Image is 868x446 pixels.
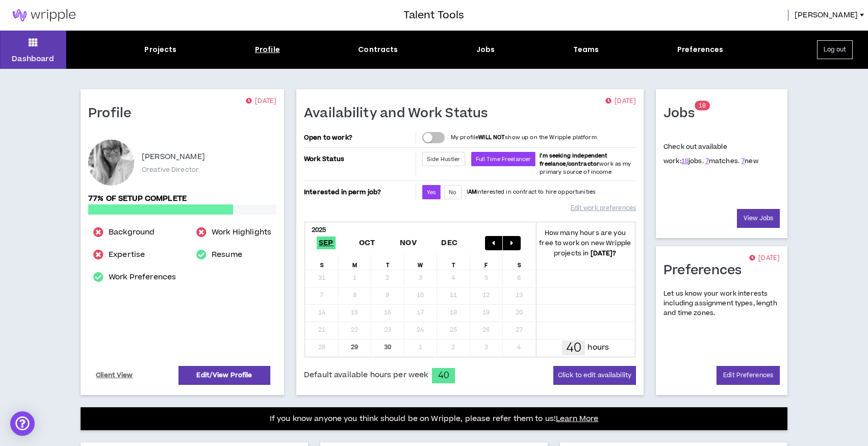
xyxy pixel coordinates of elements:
[702,101,706,110] span: 8
[357,237,377,249] span: Oct
[437,254,470,270] div: T
[304,106,496,122] h1: Availability and Work Status
[749,253,780,264] p: [DATE]
[178,366,270,385] a: Edit/View Profile
[439,237,459,249] span: Dec
[88,106,139,122] h1: Profile
[795,10,858,21] span: [PERSON_NAME]
[212,249,242,261] a: Resume
[270,413,599,425] p: If you know anyone you think should be on Wripple, please refer them to us!
[10,411,35,436] div: Open Intercom Messenger
[12,54,54,64] p: Dashboard
[304,152,414,166] p: Work Status
[588,342,609,353] p: hours
[476,44,495,55] div: Jobs
[317,237,336,249] span: Sep
[94,366,135,384] a: Client View
[427,189,436,196] span: Yes
[663,106,702,122] h1: Jobs
[663,263,750,279] h1: Preferences
[741,156,758,166] span: new
[540,152,631,176] span: work as my primary source of income
[142,165,199,174] p: Creative Director
[677,44,724,55] div: Preferences
[695,101,710,111] sup: 18
[663,142,758,166] p: Check out available work:
[88,193,276,204] p: 77% of setup complete
[88,140,134,186] div: Gail S.
[470,254,503,270] div: F
[553,366,636,385] button: Click to edit availability
[705,156,709,166] a: 7
[717,366,780,385] a: Edit Preferences
[663,289,780,319] p: Let us know your work interests including assignment types, length and time zones.
[212,226,271,239] a: Work Highlights
[451,134,597,142] p: My profile show up on the Wripple platform
[741,156,745,166] a: 7
[699,101,702,110] span: 1
[467,188,596,196] p: I interested in contract to hire opportunities
[109,249,145,261] a: Expertise
[503,254,536,270] div: S
[817,40,853,59] button: Log out
[536,228,635,258] p: How many hours are you free to work on new Wripple projects in
[142,151,205,163] p: [PERSON_NAME]
[540,152,607,168] b: I'm seeking independent freelance/contractor
[681,156,704,166] span: jobs.
[312,225,326,234] b: 2025
[449,189,456,196] span: No
[305,254,339,270] div: S
[591,249,617,258] b: [DATE] ?
[556,413,598,424] a: Learn More
[109,271,176,283] a: Work Preferences
[427,155,461,163] span: Side Hustler
[571,199,636,217] a: Edit work preferences
[339,254,372,270] div: M
[398,237,419,249] span: Nov
[304,370,428,381] span: Default available hours per week
[304,185,414,199] p: Interested in perm job?
[246,96,276,107] p: [DATE]
[371,254,404,270] div: T
[681,156,688,166] a: 18
[109,226,155,239] a: Background
[144,44,176,55] div: Projects
[737,209,780,228] a: View Jobs
[478,134,505,141] strong: WILL NOT
[468,188,476,196] strong: AM
[403,8,464,23] h3: Talent Tools
[605,96,636,107] p: [DATE]
[304,134,414,142] p: Open to work?
[573,44,599,55] div: Teams
[358,44,398,55] div: Contracts
[255,44,280,55] div: Profile
[404,254,438,270] div: W
[705,156,739,166] span: matches.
